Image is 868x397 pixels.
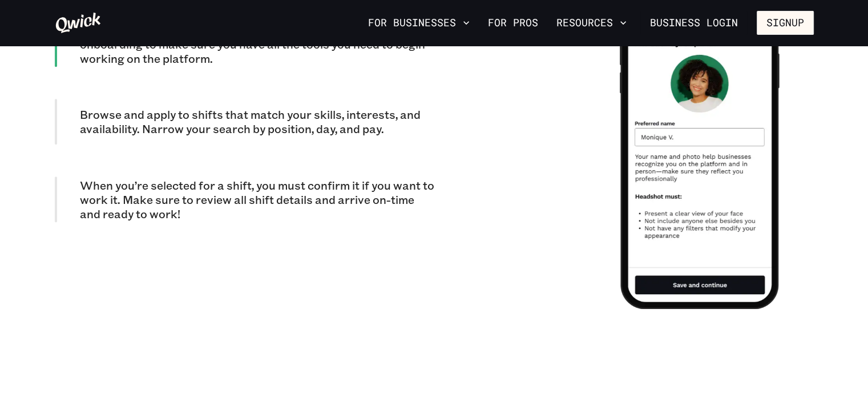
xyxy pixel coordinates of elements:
[640,11,748,35] a: Business Login
[55,99,434,145] div: Browse and apply to shifts that match your skills, interests, and availability. Narrow your searc...
[757,11,814,35] button: Signup
[483,13,543,33] a: For Pros
[80,107,434,136] p: Browse and apply to shifts that match your skills, interests, and availability. Narrow your searc...
[552,13,631,33] button: Resources
[364,13,474,33] button: For Businesses
[55,177,434,222] div: When you’re selected for a shift, you must confirm it if you want to work it. Make sure to review...
[80,178,434,221] p: When you’re selected for a shift, you must confirm it if you want to work it. Make sure to review...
